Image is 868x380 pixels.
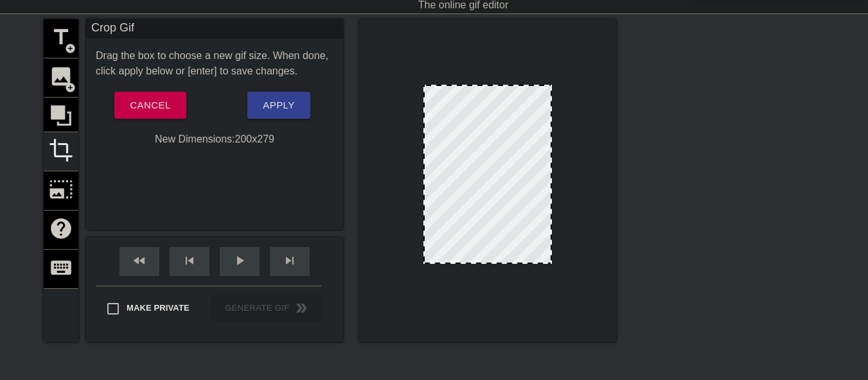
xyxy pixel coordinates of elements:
span: fast_rewind [132,253,147,268]
div: New Dimensions: 200 x 279 [86,132,343,147]
span: Make Private [127,302,190,315]
span: play_arrow [232,253,247,268]
span: skip_previous [182,253,197,268]
div: Drag the box to choose a new gif size. When done, click apply below or [enter] to save changes. [86,48,343,79]
span: crop [49,138,73,162]
button: Apply [247,92,310,119]
div: Crop Gif [86,19,343,39]
span: Apply [263,97,294,114]
span: Cancel [130,97,170,114]
span: skip_next [282,253,297,268]
button: Cancel [114,92,186,119]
